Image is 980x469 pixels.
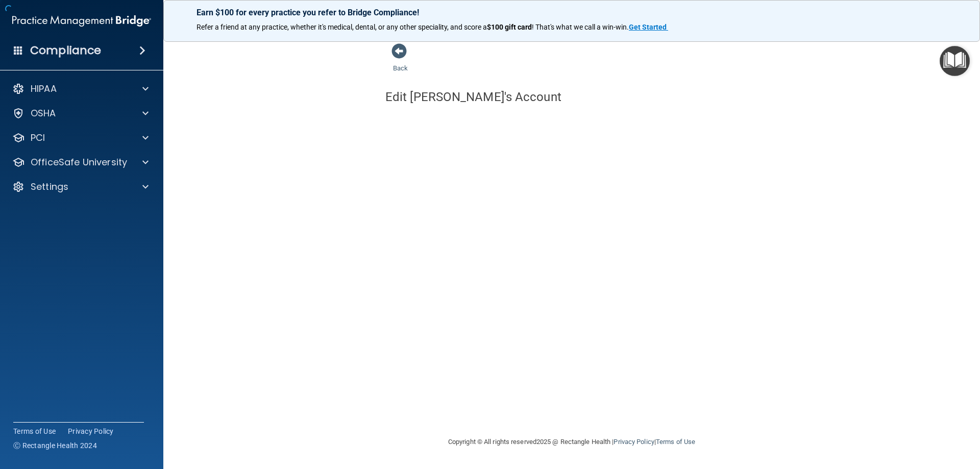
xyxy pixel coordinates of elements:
[940,46,970,76] button: Open Resource Center
[31,132,45,144] p: PCI
[13,426,56,436] a: Terms of Use
[12,132,149,144] a: PCI
[385,90,561,104] h4: Edit [PERSON_NAME]'s Account
[629,23,668,31] a: Get Started
[12,181,149,193] a: Settings
[614,438,654,446] a: Privacy Policy
[385,426,758,458] div: Copyright © All rights reserved 2025 @ Rectangle Health | |
[12,107,149,119] a: OSHA
[30,43,101,58] h4: Compliance
[487,23,532,31] strong: $100 gift card
[68,426,114,436] a: Privacy Policy
[31,156,127,168] p: OfficeSafe University
[393,52,408,72] a: Back
[12,83,149,95] a: HIPAA
[12,11,151,31] img: PMB logo
[197,8,947,17] p: Earn $100 for every practice you refer to Bridge Compliance!
[13,440,97,451] span: Ⓒ Rectangle Health 2024
[31,107,56,119] p: OSHA
[31,83,57,95] p: HIPAA
[629,23,667,31] strong: Get Started
[532,23,629,31] span: ! That's what we call a win-win.
[12,156,149,168] a: OfficeSafe University
[656,438,695,446] a: Terms of Use
[197,23,487,31] span: Refer a friend at any practice, whether it's medical, dental, or any other speciality, and score a
[31,181,68,193] p: Settings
